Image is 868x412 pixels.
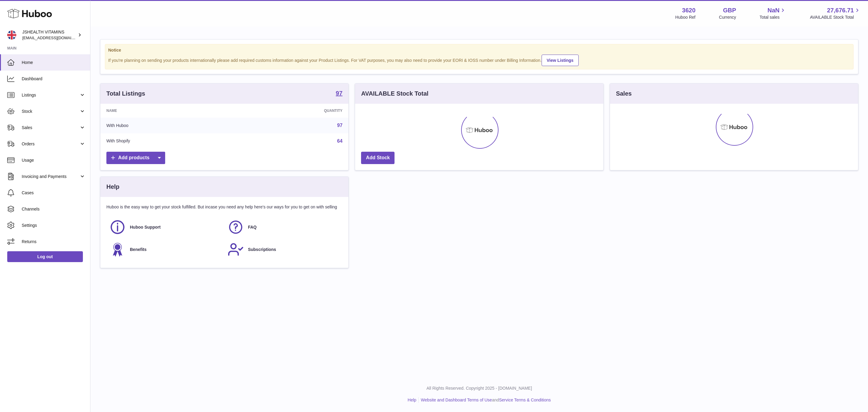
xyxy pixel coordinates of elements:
th: Quantity [234,104,348,118]
a: Help [408,398,417,402]
th: Name [100,104,234,118]
strong: Notice [108,47,850,53]
div: JSHEALTH VITAMINS [22,29,77,41]
a: 97 [336,90,342,97]
div: If you're planning on sending your products internationally please add required customs informati... [108,54,850,66]
span: Subscriptions [248,247,276,252]
strong: GBP [723,6,736,14]
span: NaN [767,6,779,14]
span: FAQ [248,224,257,230]
span: Channels [22,206,86,212]
span: Home [22,60,86,65]
span: Dashboard [22,76,86,82]
h3: Help [106,183,119,191]
a: NaN Total sales [759,6,786,20]
span: Total sales [759,14,786,20]
img: internalAdmin-3620@internal.huboo.com [7,30,16,40]
li: and [419,397,551,403]
span: Sales [22,125,79,131]
span: Settings [22,223,86,228]
a: 97 [337,123,343,128]
a: FAQ [228,219,340,235]
a: Service Terms & Conditions [499,398,551,402]
a: 27,676.71 AVAILABLE Stock Total [810,6,861,20]
td: With Shopify [100,133,234,149]
td: With Huboo [100,118,234,133]
span: Usage [22,157,86,163]
a: Benefits [109,241,222,258]
div: Huboo Ref [675,14,696,20]
a: 64 [337,138,343,144]
span: Returns [22,239,86,245]
span: Invoicing and Payments [22,174,79,179]
span: 27,676.71 [827,6,854,14]
a: View Listings [542,55,579,66]
h3: AVAILABLE Stock Total [361,90,428,98]
a: Add Stock [361,152,395,164]
strong: 97 [336,90,342,96]
span: Orders [22,141,79,147]
span: Stock [22,109,79,114]
div: Currency [719,14,736,20]
span: Listings [22,92,79,98]
span: [EMAIL_ADDRESS][DOMAIN_NAME] [22,35,89,40]
p: Huboo is the easy way to get your stock fulfilled. But incase you need any help here's our ways f... [106,204,342,210]
a: Subscriptions [228,241,340,258]
h3: Total Listings [106,90,145,98]
span: AVAILABLE Stock Total [810,14,861,20]
a: Log out [7,251,83,262]
a: Huboo Support [109,219,222,235]
h3: Sales [616,90,632,98]
a: Add products [106,152,165,164]
span: Cases [22,190,86,196]
a: Website and Dashboard Terms of Use [421,398,492,402]
strong: 3620 [682,6,696,14]
span: Benefits [130,247,146,252]
span: Huboo Support [130,224,161,230]
p: All Rights Reserved. Copyright 2025 - [DOMAIN_NAME] [95,385,863,391]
